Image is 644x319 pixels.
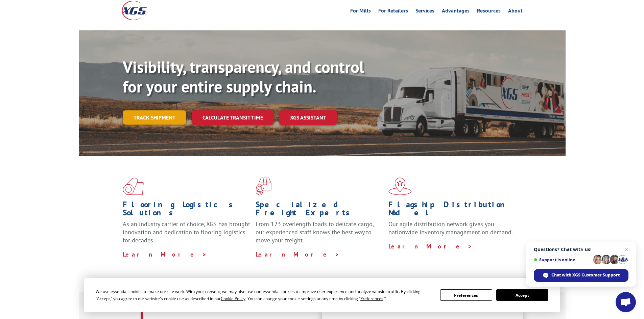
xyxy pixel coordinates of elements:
[496,289,548,301] button: Accept
[534,257,591,262] span: Support is online
[123,56,364,97] b: Visibility, transparency, and control for your entire supply chain.
[388,178,412,195] img: xgs-icon-flagship-distribution-model-red
[508,8,523,16] a: About
[84,278,560,312] div: Cookie Consent Prompt
[360,296,383,301] span: Preferences
[350,8,371,16] a: For Mills
[256,178,271,195] img: xgs-icon-focused-on-flooring-red
[442,8,470,16] a: Advantages
[551,272,620,278] span: Chat with XGS Customer Support
[221,296,245,301] span: Cookie Policy
[440,289,492,301] button: Preferences
[388,242,473,250] a: Learn More >
[256,250,340,258] a: Learn More >
[123,201,251,220] h1: Flooring Logistics Solutions
[616,292,636,312] a: Open chat
[534,269,628,282] span: Chat with XGS Customer Support
[388,201,516,220] h1: Flagship Distribution Model
[534,247,628,252] span: Questions? Chat with us!
[378,8,408,16] a: For Retailers
[123,110,186,125] a: Track shipment
[279,110,337,125] a: XGS ASSISTANT
[123,178,144,195] img: xgs-icon-total-supply-chain-intelligence-red
[477,8,501,16] a: Resources
[123,220,250,244] span: As an industry carrier of choice, XGS has brought innovation and dedication to flooring logistics...
[256,201,383,220] h1: Specialized Freight Experts
[192,110,274,125] a: Calculate transit time
[123,250,207,258] a: Learn More >
[415,8,434,16] a: Services
[388,220,513,236] span: Our agile distribution network gives you nationwide inventory management on demand.
[256,220,383,250] p: From 123 overlength loads to delicate cargo, our experienced staff knows the best way to move you...
[96,288,432,302] div: We use essential cookies to make our site work. With your consent, we may also use non-essential ...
